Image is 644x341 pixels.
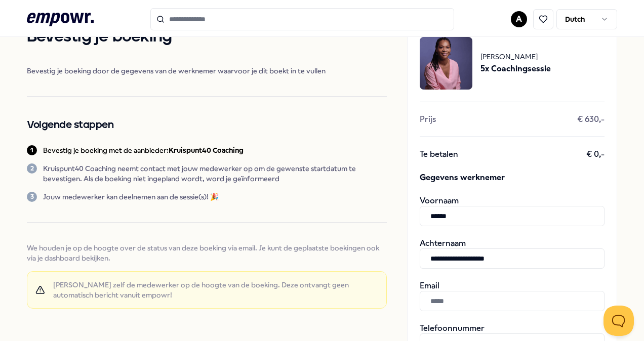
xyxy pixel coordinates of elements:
div: 1 [27,145,37,155]
span: Te betalen [420,149,458,159]
span: [PERSON_NAME] zelf de medewerker op de hoogte van de boeking. Deze ontvangt geen automatisch beri... [53,280,378,300]
div: 2 [27,163,37,174]
h1: Bevestig je boeking [27,24,387,50]
span: € 0,- [586,149,605,159]
div: Achternaam [420,238,605,269]
div: Email [420,281,605,311]
iframe: Help Scout Beacon - Open [603,306,634,336]
div: 3 [27,192,37,202]
span: € 630,- [577,114,605,124]
button: A [511,11,527,27]
span: [PERSON_NAME] [480,51,551,62]
input: Search for products, categories or subcategories [150,8,454,30]
b: Kruispunt40 Coaching [169,146,244,154]
span: Prijs [420,114,436,124]
p: Jouw medewerker kan deelnemen aan de sessie(s)! 🎉 [43,192,219,202]
span: Bevestig je boeking door de gegevens van de werknemer waarvoor je dit boekt in te vullen [27,66,387,76]
h2: Volgende stappen [27,117,387,133]
span: Gegevens werknemer [420,172,605,184]
span: We houden je op de hoogte over de status van deze boeking via email. Je kunt de geplaatste boekin... [27,243,387,263]
p: Kruispunt40 Coaching neemt contact met jouw medewerker op om de gewenste startdatum te bevestigen... [43,163,387,184]
img: package image [420,37,472,90]
div: Voornaam [420,196,605,226]
span: 5x Coachingsessie [480,62,551,75]
p: Bevestig je boeking met de aanbieder: [43,145,244,155]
